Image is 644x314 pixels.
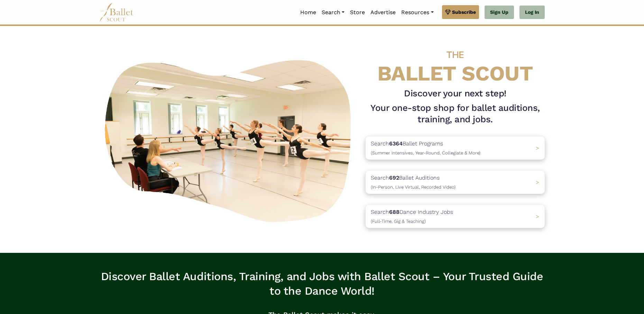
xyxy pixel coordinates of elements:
[398,5,436,20] a: Resources
[368,5,398,20] a: Advertise
[536,145,539,151] span: >
[366,205,545,228] a: Search688Dance Industry Jobs(Full-Time, Gig & Teaching) >
[366,136,545,160] a: Search6364Ballet Programs(Summer Intensives, Year-Round, Collegiate & More)>
[371,173,456,191] p: Search Ballet Auditions
[452,8,476,16] span: Subscribe
[442,5,479,19] a: Subscribe
[366,171,545,194] a: Search692Ballet Auditions(In-Person, Live Virtual, Recorded Video) >
[99,53,360,226] img: A group of ballerinas talking to each other in a ballet studio
[371,150,480,155] span: (Summer Intensives, Year-Round, Collegiate & More)
[319,5,347,20] a: Search
[519,6,545,19] a: Log In
[99,269,545,298] h3: Discover Ballet Auditions, Training, and Jobs with Ballet Scout – Your Trusted Guide to the Dance...
[536,213,539,220] span: >
[536,179,539,185] span: >
[347,5,368,20] a: Store
[297,5,319,20] a: Home
[447,49,464,60] span: THE
[389,140,403,147] b: 6364
[371,219,426,224] span: (Full-Time, Gig & Teaching)
[371,184,456,190] span: (In-Person, Live Virtual, Recorded Video)
[366,40,545,85] h4: BALLET SCOUT
[389,209,399,215] b: 688
[366,102,545,126] h1: Your one-stop shop for ballet auditions, training, and jobs.
[371,139,480,157] p: Search Ballet Programs
[366,88,545,99] h3: Discover your next step!
[445,8,451,16] img: gem.svg
[485,6,514,19] a: Sign Up
[371,208,453,225] p: Search Dance Industry Jobs
[389,174,399,181] b: 692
